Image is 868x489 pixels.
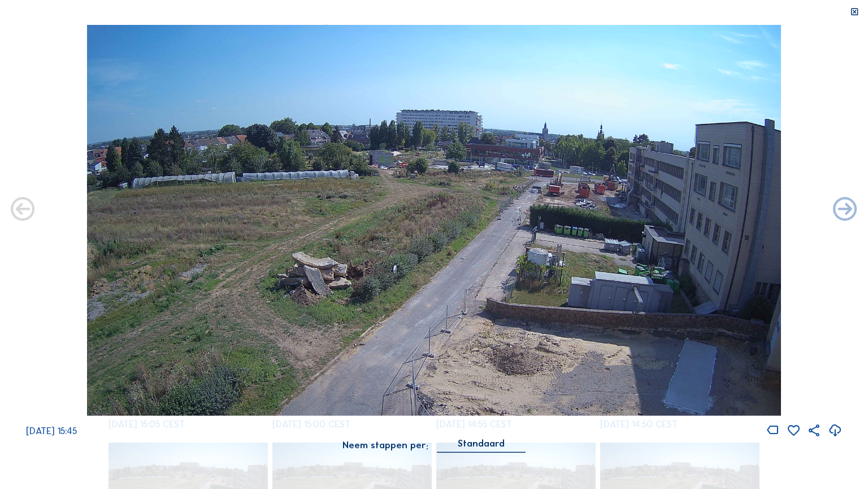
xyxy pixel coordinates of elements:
[437,438,526,452] div: Standaard
[458,438,505,448] div: Standaard
[342,440,428,450] div: Neem stappen per:
[87,25,782,416] img: Image
[831,196,860,225] i: Back
[26,424,77,436] span: [DATE] 15:45
[8,196,37,225] i: Forward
